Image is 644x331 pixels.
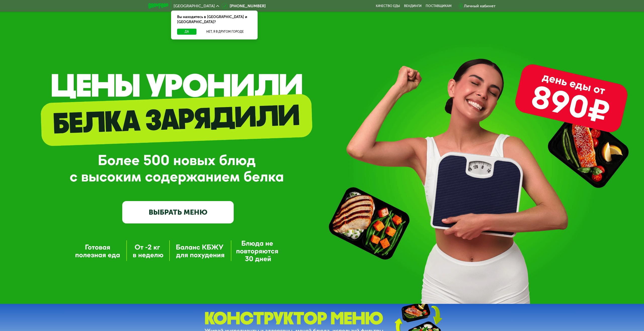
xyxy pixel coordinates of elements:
[222,3,266,9] a: [PHONE_NUMBER]
[426,4,452,8] div: поставщикам
[376,4,400,8] a: Качество еды
[177,29,196,35] button: Да
[171,11,258,29] div: Вы находитесь в [GEOGRAPHIC_DATA] и [GEOGRAPHIC_DATA]?
[404,4,422,8] a: Вендинги
[174,4,215,8] span: [GEOGRAPHIC_DATA]
[464,3,496,9] div: Личный кабинет
[122,201,234,223] a: ВЫБРАТЬ МЕНЮ
[198,29,252,35] button: Нет, я в другом городе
